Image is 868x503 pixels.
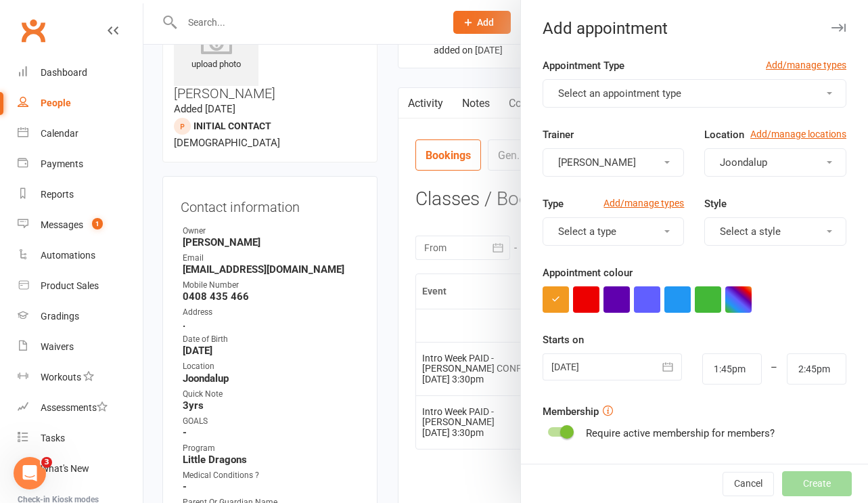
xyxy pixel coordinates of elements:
[18,210,143,240] a: Messages 1
[586,425,775,441] div: Require active membership for members?
[41,280,99,291] div: Product Sales
[18,118,143,149] a: Calendar
[543,196,564,212] label: Type
[41,341,74,352] div: Waivers
[41,250,95,261] div: Automations
[543,79,846,108] button: Select an appointment type
[543,403,599,420] label: Membership
[18,240,143,271] a: Automations
[761,353,787,385] div: –
[41,457,52,468] span: 3
[704,217,846,246] button: Select a style
[41,219,83,230] div: Messages
[18,332,143,362] a: Waivers
[18,88,143,118] a: People
[41,433,65,443] div: Tasks
[41,189,74,200] div: Reports
[720,225,781,238] span: Select a style
[704,127,744,143] label: Location
[521,19,868,38] div: Add appointment
[18,362,143,393] a: Workouts
[41,463,89,474] div: What's New
[603,196,684,211] a: Add/manage types
[558,225,616,238] span: Select a type
[543,58,624,74] label: Appointment Type
[18,271,143,301] a: Product Sales
[543,127,574,143] label: Trainer
[543,460,605,477] label: Cancellations
[704,148,846,177] button: Joondalup
[723,472,774,496] button: Cancel
[41,158,83,169] div: Payments
[18,179,143,210] a: Reports
[18,454,143,484] a: What's New
[543,148,685,177] button: [PERSON_NAME]
[41,372,81,382] div: Workouts
[41,67,87,78] div: Dashboard
[41,311,79,322] div: Gradings
[543,332,584,348] label: Starts on
[18,149,143,179] a: Payments
[16,14,50,47] a: Clubworx
[558,87,681,100] span: Select an appointment type
[41,128,78,139] div: Calendar
[18,423,143,454] a: Tasks
[720,156,767,169] span: Joondalup
[750,127,846,141] a: Add/manage locations
[18,58,143,88] a: Dashboard
[41,97,71,108] div: People
[14,457,46,489] iframe: Intercom live chat
[558,156,636,169] span: [PERSON_NAME]
[766,58,846,72] a: Add/manage types
[18,301,143,332] a: Gradings
[543,217,685,246] button: Select a type
[92,218,103,229] span: 1
[18,393,143,423] a: Assessments
[704,196,727,212] label: Style
[41,402,108,413] div: Assessments
[543,265,633,281] label: Appointment colour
